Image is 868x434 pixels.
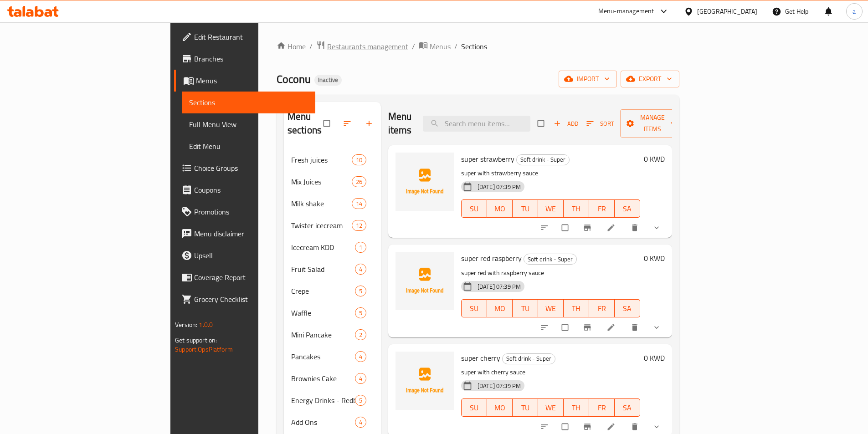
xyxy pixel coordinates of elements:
[284,171,381,193] div: Mix Juices26
[291,154,352,165] span: Fresh juices
[284,411,381,433] div: Add Ons4
[491,401,509,414] span: MO
[615,199,640,218] button: SA
[199,319,213,331] span: 1.0.0
[517,154,569,165] span: Soft drink - Super
[175,319,197,331] span: Version:
[291,329,355,340] span: Mini Pancake
[174,26,315,48] a: Edit Restaurant
[487,299,513,317] button: MO
[291,264,355,275] span: Fruit Salad
[355,418,366,427] span: 4
[606,223,617,232] a: Edit menu item
[284,280,381,302] div: Crepe5
[355,352,366,361] span: 4
[625,317,647,337] button: delete
[620,109,685,138] button: Manage items
[461,152,514,166] span: super strawberry
[513,199,538,218] button: TU
[503,353,555,364] span: Soft drink - Super
[618,302,637,315] span: SA
[564,199,589,218] button: TH
[291,417,355,428] span: Add Ons
[593,401,611,414] span: FR
[355,264,366,275] div: items
[567,202,586,215] span: TH
[291,307,355,318] span: Waffle
[652,223,661,232] svg: Show Choices
[291,373,355,384] span: Brownies Cake
[355,417,366,428] div: items
[314,76,342,84] span: Inactive
[461,351,500,365] span: super cherry
[284,193,381,214] div: Milk shake14
[355,286,366,296] div: items
[291,395,355,406] span: Energy Drinks - Redbull
[395,352,454,410] img: super cherry
[352,176,366,187] div: items
[461,267,640,279] p: super red with raspberry sauce
[491,202,509,215] span: MO
[577,317,599,337] button: Branch-specific-item
[284,368,381,389] div: Brownies Cake4
[355,287,366,296] span: 5
[291,351,355,362] span: Pancakes
[355,396,366,405] span: 5
[284,302,381,324] div: Waffle5
[284,389,381,411] div: Energy Drinks - Redbull5
[524,254,576,265] span: Soft drink - Super
[615,398,640,417] button: SA
[291,286,355,296] span: Crepe
[284,214,381,236] div: Twister icecream12
[284,258,381,280] div: Fruit Salad4
[355,395,366,406] div: items
[395,153,454,211] img: super strawberry
[542,302,560,315] span: WE
[352,221,366,230] span: 12
[174,245,315,266] a: Upsell
[628,73,672,85] span: export
[644,352,665,364] h6: 0 KWD
[355,331,366,339] span: 2
[556,219,575,236] span: Select to update
[532,115,551,132] span: Select section
[598,6,654,17] div: Menu-management
[194,228,308,239] span: Menu disclaimer
[465,401,483,414] span: SU
[652,422,661,431] svg: Show Choices
[454,41,457,52] li: /
[174,70,315,92] a: Menus
[461,41,487,52] span: Sections
[618,202,637,215] span: SA
[593,202,611,215] span: FR
[516,202,534,215] span: TU
[647,317,668,337] button: show more
[461,398,487,417] button: SU
[194,206,308,217] span: Promotions
[355,307,366,318] div: items
[174,179,315,201] a: Coupons
[538,199,564,218] button: WE
[621,71,679,87] button: export
[559,71,617,87] button: import
[423,116,530,132] input: search
[551,117,580,131] span: Add item
[580,117,620,131] span: Sort items
[359,113,381,133] button: Add section
[697,6,757,16] div: [GEOGRAPHIC_DATA]
[606,323,617,332] a: Edit menu item
[196,75,308,86] span: Menus
[291,176,352,187] span: Mix Juices
[194,31,308,42] span: Edit Restaurant
[487,398,513,417] button: MO
[853,6,856,16] span: a
[174,157,315,179] a: Choice Groups
[182,113,315,135] a: Full Menu View
[395,252,454,310] img: super red raspberry
[556,319,575,336] span: Select to update
[355,309,366,317] span: 5
[534,317,556,337] button: sort-choices
[388,110,412,137] h2: Menu items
